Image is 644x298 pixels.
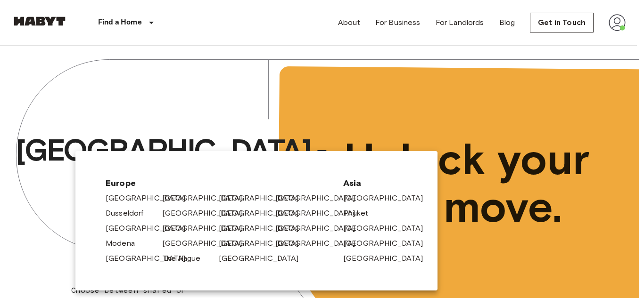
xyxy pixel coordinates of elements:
[106,223,195,234] a: [GEOGRAPHIC_DATA]
[162,208,252,219] a: [GEOGRAPHIC_DATA]
[275,193,365,204] a: [GEOGRAPHIC_DATA]
[275,238,365,249] a: [GEOGRAPHIC_DATA]
[219,223,308,234] a: [GEOGRAPHIC_DATA]
[162,193,252,204] a: [GEOGRAPHIC_DATA]
[162,238,252,249] a: [GEOGRAPHIC_DATA]
[275,208,365,219] a: [GEOGRAPHIC_DATA]
[106,238,144,249] a: Modena
[343,193,433,204] a: [GEOGRAPHIC_DATA]
[219,193,308,204] a: [GEOGRAPHIC_DATA]
[219,238,308,249] a: [GEOGRAPHIC_DATA]
[162,253,210,264] a: The Hague
[106,177,328,189] span: Europe
[162,223,252,234] a: [GEOGRAPHIC_DATA]
[343,208,378,219] a: Phuket
[106,208,153,219] a: Dusseldorf
[219,253,308,264] a: [GEOGRAPHIC_DATA]
[343,177,407,189] span: Asia
[106,253,195,264] a: [GEOGRAPHIC_DATA]
[106,193,195,204] a: [GEOGRAPHIC_DATA]
[343,223,433,234] a: [GEOGRAPHIC_DATA]
[219,208,308,219] a: [GEOGRAPHIC_DATA]
[343,238,433,249] a: [GEOGRAPHIC_DATA]
[343,253,433,264] a: [GEOGRAPHIC_DATA]
[275,223,365,234] a: [GEOGRAPHIC_DATA]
